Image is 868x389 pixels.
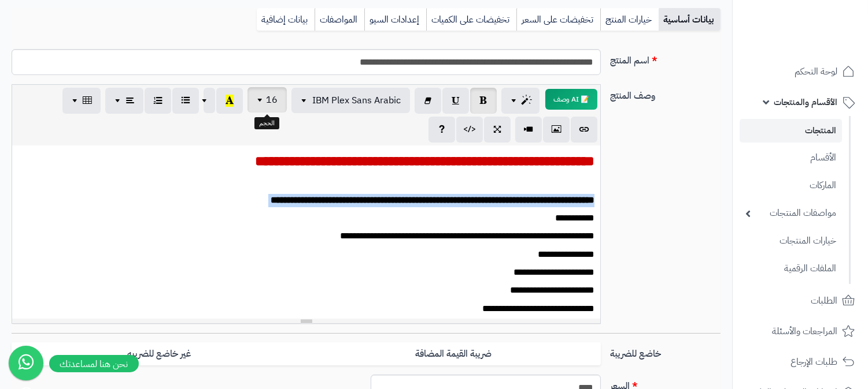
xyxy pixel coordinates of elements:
span: IBM Plex Sans Arabic [312,93,401,107]
button: 16 [248,87,287,113]
a: الملفات الرقمية [740,256,842,281]
a: الماركات [740,173,842,198]
a: المراجعات والأسئلة [740,317,861,345]
span: لوحة التحكم [795,63,837,80]
div: الحجم [254,117,279,130]
a: خيارات المنتجات [740,229,842,253]
a: مواصفات المنتجات [740,201,842,226]
a: تخفيضات على السعر [516,8,600,31]
a: إعدادات السيو [364,8,426,31]
label: اسم المنتج [605,49,725,68]
a: الطلبات [740,287,861,315]
span: المراجعات والأسئلة [772,323,837,339]
a: بيانات إضافية [257,8,315,31]
span: الأقسام والمنتجات [774,94,837,110]
label: غير خاضع للضريبه [12,342,306,366]
a: بيانات أساسية [659,8,721,31]
a: المنتجات [740,119,842,143]
label: خاضع للضريبة [605,342,725,361]
a: تخفيضات على الكميات [426,8,516,31]
a: خيارات المنتج [600,8,659,31]
span: الطلبات [811,293,837,309]
button: 📝 AI وصف [545,89,597,110]
label: وصف المنتج [605,84,725,103]
span: طلبات الإرجاع [791,354,837,370]
span: 16 [266,93,278,107]
button: IBM Plex Sans Arabic [291,88,410,113]
a: طلبات الإرجاع [740,348,861,376]
a: الأقسام [740,145,842,170]
label: ضريبة القيمة المضافة [306,342,601,366]
a: لوحة التحكم [740,58,861,85]
a: المواصفات [315,8,364,31]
